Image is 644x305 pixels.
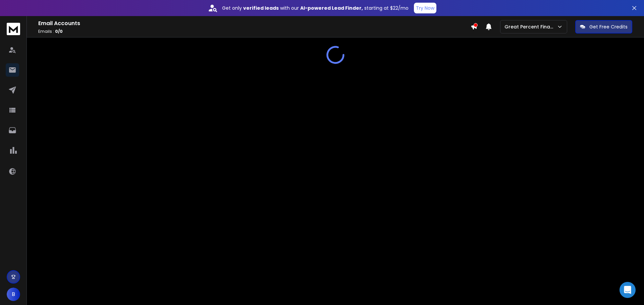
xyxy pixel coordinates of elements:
[7,23,20,35] img: logo
[243,5,279,11] strong: verified leads
[414,3,436,13] button: Try Now
[504,23,557,30] p: Great Percent Finance
[300,5,363,11] strong: AI-powered Lead Finder,
[589,23,628,30] p: Get Free Credits
[55,28,63,34] span: 0 / 0
[416,5,434,11] p: Try Now
[7,288,20,301] button: B
[620,282,636,298] div: Open Intercom Messenger
[38,29,471,34] p: Emails :
[575,20,632,33] button: Get Free Credits
[222,5,409,11] p: Get only with our starting at $22/mo
[38,19,471,27] h1: Email Accounts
